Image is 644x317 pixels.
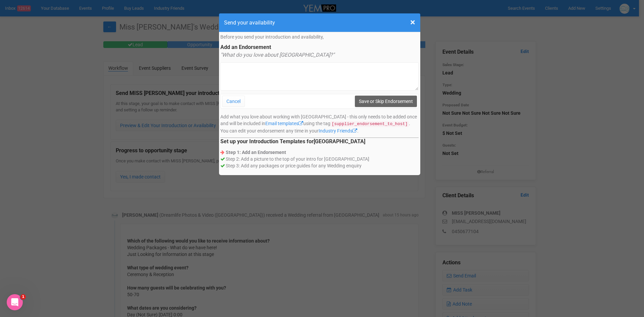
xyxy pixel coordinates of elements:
p: "What do you love about [GEOGRAPHIC_DATA]?" [220,51,419,59]
div: Step 2: Add a picture to the top of your intro for [GEOGRAPHIC_DATA] [220,156,419,162]
strong: [GEOGRAPHIC_DATA] [314,138,365,145]
legend: Add an Endorsement [220,44,419,51]
span: × [410,17,415,28]
p: Before you send your introduction and availability, [220,34,419,40]
span: 1 [20,294,26,300]
div: Step 3: Add any packages or price guides for any Wedding enquiry [220,162,419,169]
a: Industry Friends [319,128,357,134]
iframe: Intercom live chat [7,294,23,310]
h4: Send your availability [224,18,415,27]
a: Email templates [265,121,303,126]
legend: Set up your Introduction Templates for [220,138,419,146]
button: Cancel [222,96,245,107]
div: Step 1: Add an Endorsement [220,149,419,156]
code: [supplier_endorsement_to_host] [330,121,409,127]
input: Save or Skip Endorsement [355,96,417,107]
p: Add what you love about working with [GEOGRAPHIC_DATA] - this only needs to be added once and wil... [220,113,419,134]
